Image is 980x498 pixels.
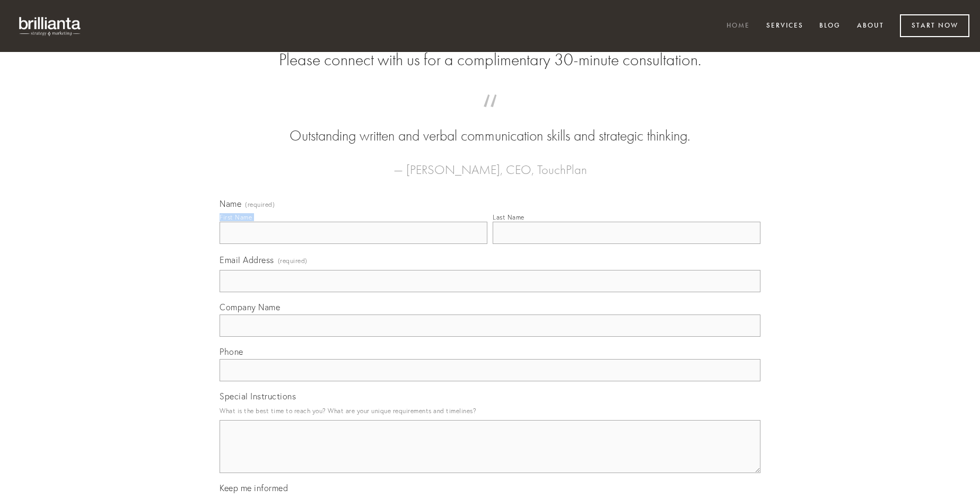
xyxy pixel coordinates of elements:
[220,255,274,265] span: Email Address
[220,198,241,209] span: Name
[720,18,757,35] a: Home
[237,146,743,180] figcaption: — [PERSON_NAME], CEO, TouchPlan
[237,105,743,146] blockquote: Outstanding written and verbal communication skills and strategic thinking.
[220,483,288,493] span: Keep me informed
[278,254,308,268] span: (required)
[493,213,524,221] div: Last Name
[220,346,243,357] span: Phone
[220,50,760,70] h2: Please connect with us for a complimentary 30-minute consultation.
[812,18,847,35] a: Blog
[220,391,296,401] span: Special Instructions
[900,14,969,37] a: Start Now
[850,18,891,35] a: About
[220,213,252,221] div: First Name
[220,404,760,418] p: What is the best time to reach you? What are your unique requirements and timelines?
[220,302,280,312] span: Company Name
[245,202,275,208] span: (required)
[759,18,810,35] a: Services
[11,11,90,41] img: brillianta - research, strategy, marketing
[237,105,743,126] span: “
